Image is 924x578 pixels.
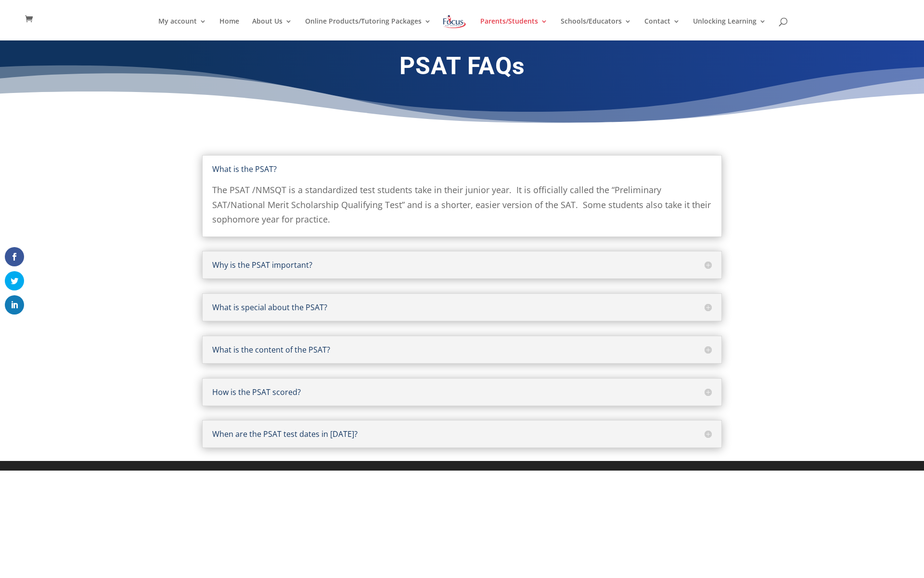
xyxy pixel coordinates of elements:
a: Online Products/Tutoring Packages [305,18,431,40]
a: Parents/Students [480,18,548,40]
span: The PSAT /NMSQT is a standardized test students take in their junior year. It is officially calle... [212,184,711,225]
h5: What is the content of the PSAT? [212,346,712,354]
img: Focus on Learning [442,13,467,30]
a: Unlocking Learning [693,18,766,40]
a: Home [219,18,239,40]
a: About Us [252,18,292,40]
h5: What is the PSAT? [212,165,712,173]
h1: PSAT FAQs [202,52,722,85]
h5: Why is the PSAT important? [212,261,712,269]
a: My account [158,18,206,40]
a: Schools/Educators [561,18,631,40]
h5: When are the PSAT test dates in [DATE]? [212,430,712,438]
a: Contact [644,18,680,40]
h5: How is the PSAT scored? [212,388,712,396]
h5: What is special about the PSAT? [212,303,712,311]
